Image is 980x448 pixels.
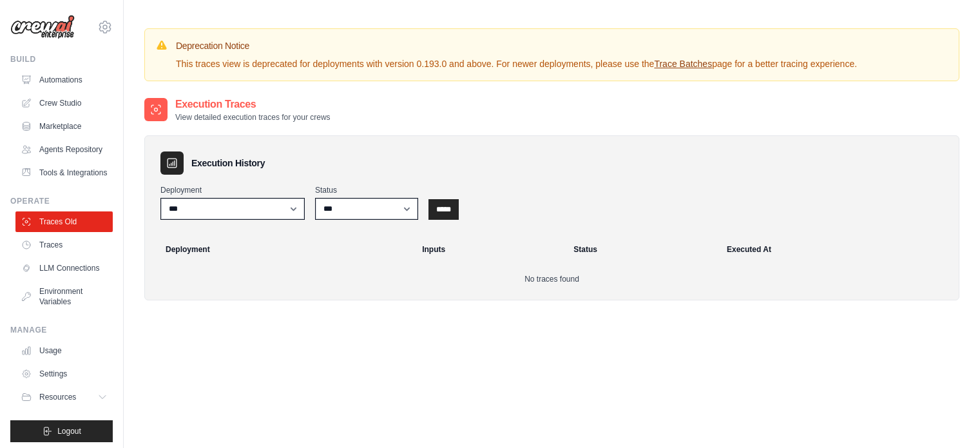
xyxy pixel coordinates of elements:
[10,420,113,442] button: Logout
[57,426,81,436] span: Logout
[10,15,75,39] img: Logo
[15,70,113,90] a: Automations
[315,185,418,195] label: Status
[10,54,113,64] div: Build
[15,211,113,232] a: Traces Old
[160,185,305,195] label: Deployment
[15,258,113,278] a: LLM Connections
[175,97,331,112] h2: Execution Traces
[15,340,113,361] a: Usage
[10,196,113,206] div: Operate
[176,57,857,70] p: This traces view is deprecated for deployments with version 0.193.0 and above. For newer deployme...
[176,39,857,52] h3: Deprecation Notice
[414,235,566,264] th: Inputs
[719,235,954,264] th: Executed At
[15,364,113,384] a: Settings
[15,235,113,255] a: Traces
[39,392,76,402] span: Resources
[15,162,113,183] a: Tools & Integrations
[10,325,113,335] div: Manage
[15,93,113,113] a: Crew Studio
[191,157,265,170] h3: Execution History
[654,59,712,69] a: Trace Batches
[15,281,113,312] a: Environment Variables
[160,274,943,284] p: No traces found
[566,235,719,264] th: Status
[175,112,331,122] p: View detailed execution traces for your crews
[15,387,113,407] button: Resources
[150,235,414,264] th: Deployment
[15,139,113,160] a: Agents Repository
[15,116,113,137] a: Marketplace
